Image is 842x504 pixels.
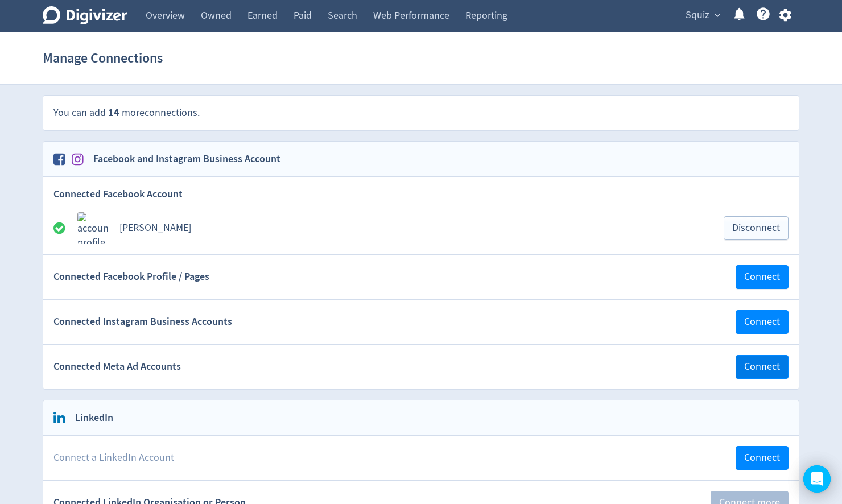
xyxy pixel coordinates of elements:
[53,315,232,329] span: Connected Instagram Business Accounts
[682,6,723,24] button: Squiz
[803,465,831,493] div: Open Intercom Messenger
[712,10,723,20] span: expand_more
[736,446,789,470] button: Connect
[744,272,780,282] span: Connect
[119,221,191,234] a: [PERSON_NAME]
[53,106,200,119] span: You can add more connections .
[53,451,174,465] span: Connect a LinkedIn Account
[67,411,113,425] h2: LinkedIn
[53,360,181,374] span: Connected Meta Ad Accounts
[53,187,183,201] span: Connected Facebook Account
[744,317,780,327] span: Connect
[736,265,789,289] button: Connect
[744,453,780,463] span: Connect
[732,223,780,233] span: Disconnect
[43,40,163,76] h1: Manage Connections
[85,152,280,166] h2: Facebook and Instagram Business Account
[724,216,789,240] button: Disconnect
[77,212,109,244] img: account profile
[736,310,789,334] button: Connect
[736,355,789,379] button: Connect
[686,6,709,24] span: Squiz
[53,270,209,284] span: Connected Facebook Profile / Pages
[108,106,119,119] span: 14
[744,362,780,372] span: Connect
